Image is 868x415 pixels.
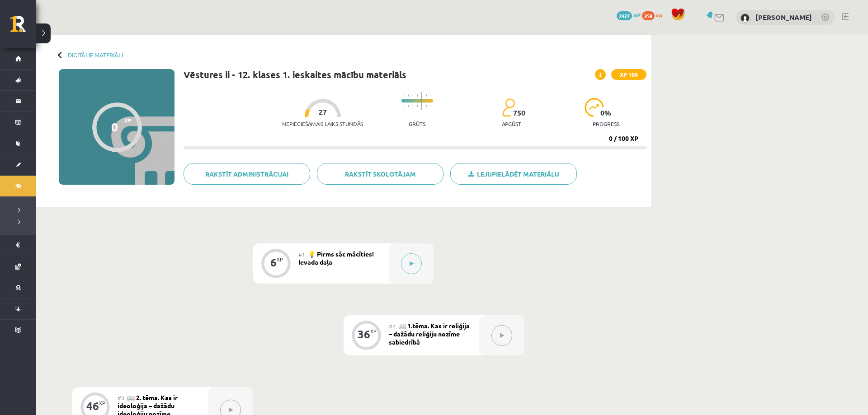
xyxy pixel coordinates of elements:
[417,94,418,97] img: icon-short-line-57e1e144782c952c97e751825c79c345078a6d821885a25fce030b3d8c18986b.svg
[633,11,641,19] span: mP
[408,105,409,107] img: icon-short-line-57e1e144782c952c97e751825c79c345078a6d821885a25fce030b3d8c18986b.svg
[412,105,413,107] img: icon-short-line-57e1e144782c952c97e751825c79c345078a6d821885a25fce030b3d8c18986b.svg
[755,13,812,22] a: [PERSON_NAME]
[513,109,525,117] span: 750
[118,394,124,401] span: #3
[10,16,36,38] a: Rīgas 1. Tālmācības vidusskola
[124,117,132,123] span: XP
[68,51,123,58] a: Digitālie materiāli
[741,14,750,23] img: Eriks Meļņiks
[317,163,443,185] a: Rakstīt skolotājam
[184,69,406,80] h1: Vēstures ii - 12. klases 1. ieskaites mācību materiāls
[421,92,422,110] img: icon-long-line-d9ea69661e0d244f92f715978eff75569469978d946b2353a9bb055b3ed8787d.svg
[270,258,277,266] div: 6
[617,11,632,20] span: 2927
[417,105,418,107] img: icon-short-line-57e1e144782c952c97e751825c79c345078a6d821885a25fce030b3d8c18986b.svg
[358,330,370,338] div: 36
[426,105,427,107] img: icon-short-line-57e1e144782c952c97e751825c79c345078a6d821885a25fce030b3d8c18986b.svg
[430,94,431,97] img: icon-short-line-57e1e144782c952c97e751825c79c345078a6d821885a25fce030b3d8c18986b.svg
[617,11,641,19] a: 2927 mP
[642,11,655,20] span: 258
[389,322,396,330] span: #2
[585,98,604,117] img: icon-progress-161ccf0a02000e728c5f80fcf4c31c7af3da0e1684b2b1d7c360e028c24a22f1.svg
[611,69,646,80] span: XP 100
[642,11,666,19] a: 258 xp
[298,251,305,258] span: #1
[389,322,470,346] span: 📖 1.tēma. Kas ir reliģija – dažādu reliģiju nozīme sabiedrībā
[370,329,377,334] div: XP
[111,120,118,134] div: 0
[298,250,374,266] span: 💡 Pirms sāc mācīties! Ievada daļa
[277,257,283,262] div: XP
[319,108,327,116] span: 27
[409,121,425,127] p: Grūts
[656,11,662,19] span: xp
[412,94,413,97] img: icon-short-line-57e1e144782c952c97e751825c79c345078a6d821885a25fce030b3d8c18986b.svg
[426,94,427,97] img: icon-short-line-57e1e144782c952c97e751825c79c345078a6d821885a25fce030b3d8c18986b.svg
[600,109,612,117] span: 0 %
[408,94,409,97] img: icon-short-line-57e1e144782c952c97e751825c79c345078a6d821885a25fce030b3d8c18986b.svg
[502,98,515,117] img: students-c634bb4e5e11cddfef0936a35e636f08e4e9abd3cc4e673bd6f9a4125e45ecb1.svg
[430,105,431,107] img: icon-short-line-57e1e144782c952c97e751825c79c345078a6d821885a25fce030b3d8c18986b.svg
[403,94,404,97] img: icon-short-line-57e1e144782c952c97e751825c79c345078a6d821885a25fce030b3d8c18986b.svg
[450,163,577,185] a: Lejupielādēt materiālu
[403,105,404,107] img: icon-short-line-57e1e144782c952c97e751825c79c345078a6d821885a25fce030b3d8c18986b.svg
[593,121,619,127] p: progress
[86,402,99,410] div: 46
[184,163,310,185] a: Rakstīt administrācijai
[282,121,363,127] p: Nepieciešamais laiks stundās
[99,401,105,406] div: XP
[502,121,521,127] p: apgūst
